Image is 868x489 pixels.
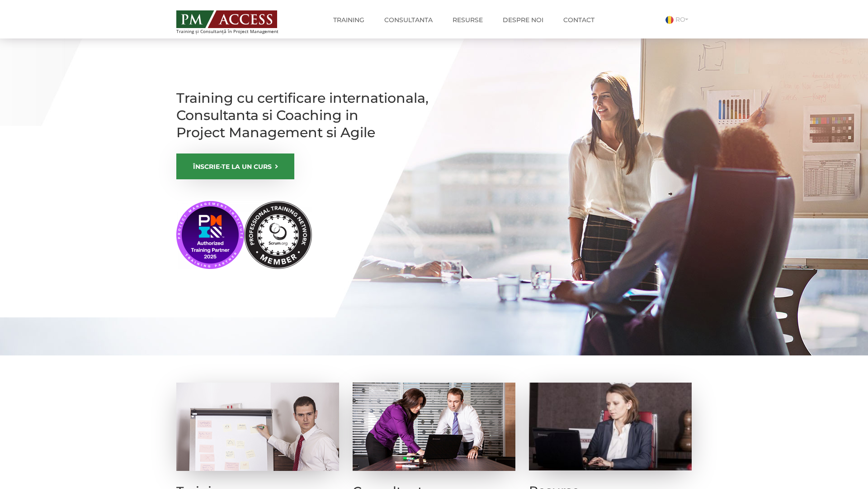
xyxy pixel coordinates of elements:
[176,10,277,28] img: PM ACCESS - Echipa traineri si consultanti certificati PMP: Narciss Popescu, Mihai Olaru, Monica ...
[176,29,295,34] span: Training și Consultanță în Project Management
[176,90,429,141] h1: Training cu certificare internationala, Consultanta si Coaching in Project Management si Agile
[176,383,339,471] img: Training
[176,201,312,269] img: PMI
[665,16,674,24] img: Romana
[496,11,550,29] a: Despre noi
[377,11,439,29] a: Consultanta
[176,8,295,34] a: Training și Consultanță în Project Management
[529,383,692,470] img: Resurse
[176,153,294,179] a: ÎNSCRIE-TE LA UN CURS
[326,11,371,29] a: Training
[446,11,490,29] a: Resurse
[665,15,692,24] a: RO
[353,383,515,471] img: Consultanta
[557,11,601,29] a: Contact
